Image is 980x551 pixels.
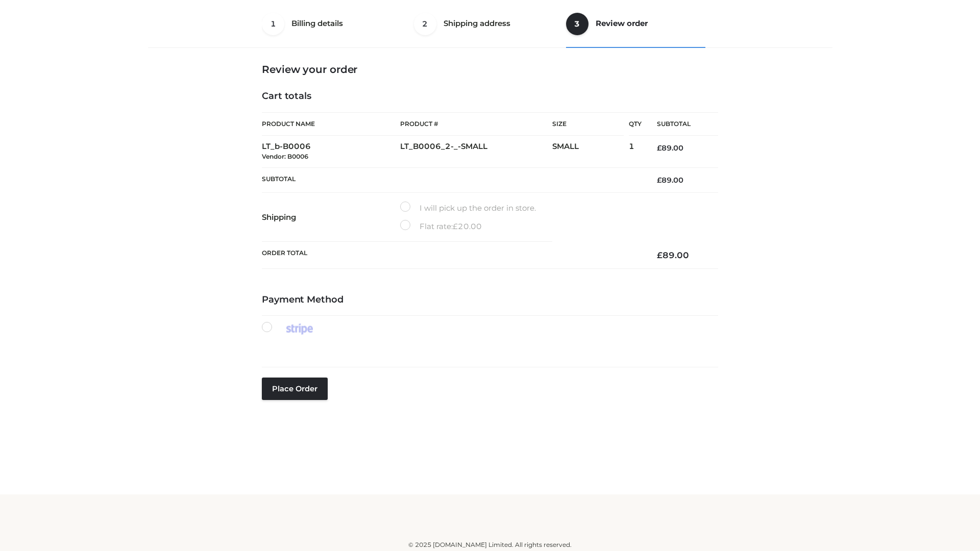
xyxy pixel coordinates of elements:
label: I will pick up the order in store. [400,202,536,215]
th: Order Total [262,242,642,269]
bdi: 89.00 [657,176,683,185]
h3: Review your order [262,63,718,76]
th: Product # [400,112,552,136]
button: Place order [262,378,328,400]
label: Flat rate: [400,220,482,233]
td: 1 [629,136,642,168]
bdi: 89.00 [657,143,683,153]
th: Shipping [262,193,400,242]
bdi: 89.00 [657,250,689,260]
span: £ [657,250,663,260]
th: Qty [629,112,642,136]
bdi: 20.00 [453,221,482,231]
h4: Payment Method [262,294,718,306]
th: Subtotal [642,113,718,136]
span: £ [657,143,661,153]
h4: Cart totals [262,91,718,102]
th: Size [552,113,624,136]
div: © 2025 [DOMAIN_NAME] Limited. All rights reserved. [152,540,828,550]
th: Subtotal [262,167,642,192]
td: SMALL [552,136,629,168]
span: £ [657,176,661,185]
td: LT_B0006_2-_-SMALL [400,136,552,168]
td: LT_b-B0006 [262,136,400,168]
small: Vendor: B0006 [262,153,308,160]
span: £ [453,221,458,231]
th: Product Name [262,112,400,136]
